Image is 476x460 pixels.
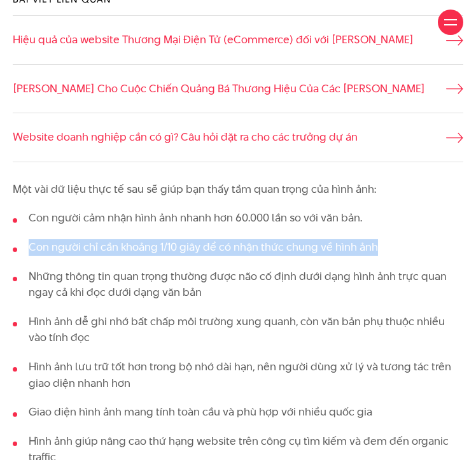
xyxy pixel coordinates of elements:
[13,81,463,97] a: [PERSON_NAME] Cho Cuộc Chiến Quảng Bá Thương Hiệu Của Các [PERSON_NAME]
[13,210,463,227] li: Con người cảm nhận hình ảnh nhanh hơn 60.000 lần so với văn bản.
[13,404,463,421] li: Giao diện hình ảnh mang tính toàn cầu và phù hợp với nhiều quốc gia
[13,359,463,391] li: Hình ảnh lưu trữ tốt hơn trong bộ nhớ dài hạn, nên người dùng xử lý và tương tác trên giao diện n...
[13,239,463,256] li: Con người chỉ cần khoảng 1/10 giây để có nhận thức chung về hình ảnh
[13,314,463,346] li: Hình ảnh dễ ghi nhớ bất chấp môi trường xung quanh, còn văn bản phụ thuộc nhiều vào tính đọc
[13,181,463,198] p: Một vài dữ liệu thực tế sau sẽ giúp bạn thấy tầm quan trọng của hình ảnh:
[13,268,463,301] li: Những thông tin quan trọng thường được não cố định dưới dạng hình ảnh trực quan ngay cả khi đọc d...
[13,129,463,146] a: Website doanh nghiệp cần có gì? Câu hỏi đặt ra cho các trưởng dự án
